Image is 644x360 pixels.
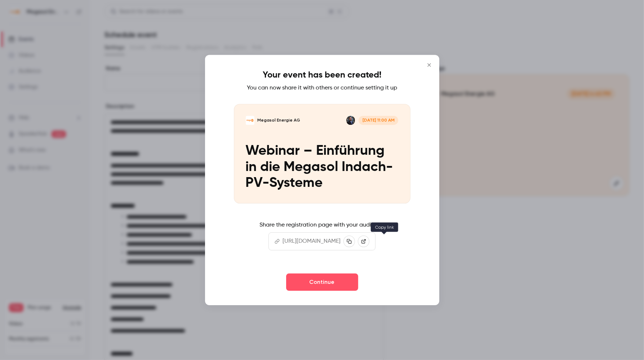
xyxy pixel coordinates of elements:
p: Webinar – Einführung in die Megasol Indach-PV-Systeme [246,144,399,192]
img: Dardan Arifaj [346,116,355,125]
p: You can now share it with others or continue setting it up [247,84,397,92]
button: Continue [286,273,358,291]
span: [DATE] 11:00 AM [359,116,398,125]
p: Megasol Energie AG [257,117,300,123]
h1: Your event has been created! [263,69,381,81]
p: [URL][DOMAIN_NAME] [283,237,341,246]
p: Share the registration page with your audience [260,221,385,229]
img: Webinar – Einführung in die Megasol Indach-PV-Systeme [246,116,255,125]
button: Close [422,58,436,72]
